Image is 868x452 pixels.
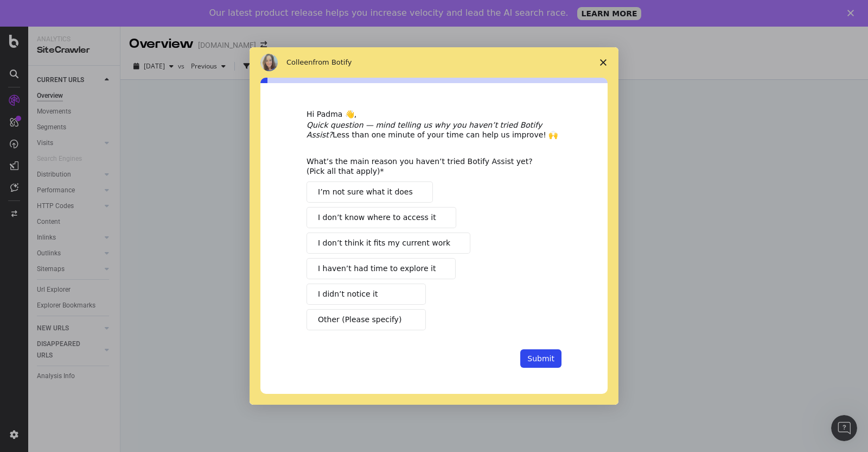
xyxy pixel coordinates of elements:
span: I haven’t had time to explore it [318,263,436,274]
span: I’m not sure what it does [318,186,413,198]
span: Colleen [286,58,313,66]
button: I don’t think it fits my current work [307,233,470,254]
button: I’m not sure what it does [307,181,433,203]
div: Close [847,10,858,16]
span: I don’t think it fits my current work [318,237,450,249]
button: Other (Please specify) [307,309,426,330]
button: I didn’t notice it [307,284,426,305]
img: Profile image for Colleen [260,54,278,71]
span: Close survey [588,47,618,78]
i: Quick question — mind telling us why you haven’t tried Botify Assist? [307,121,542,139]
span: I didn’t notice it [318,288,378,300]
button: I don’t know where to access it [307,207,456,228]
button: Submit [520,349,561,368]
span: Other (Please specify) [318,314,401,325]
button: I haven’t had time to explore it [307,258,456,279]
div: What’s the main reason you haven’t tried Botify Assist yet? (Pick all that apply) [307,156,545,176]
div: Hi Padma 👋, [307,109,561,120]
div: Less than one minute of your time can help us improve! 🙌 [307,120,561,140]
div: Our latest product release helps you increase velocity and lead the AI search race. [209,8,569,18]
a: LEARN MORE [577,7,642,20]
span: from Botify [313,58,352,66]
span: I don’t know where to access it [318,212,436,223]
